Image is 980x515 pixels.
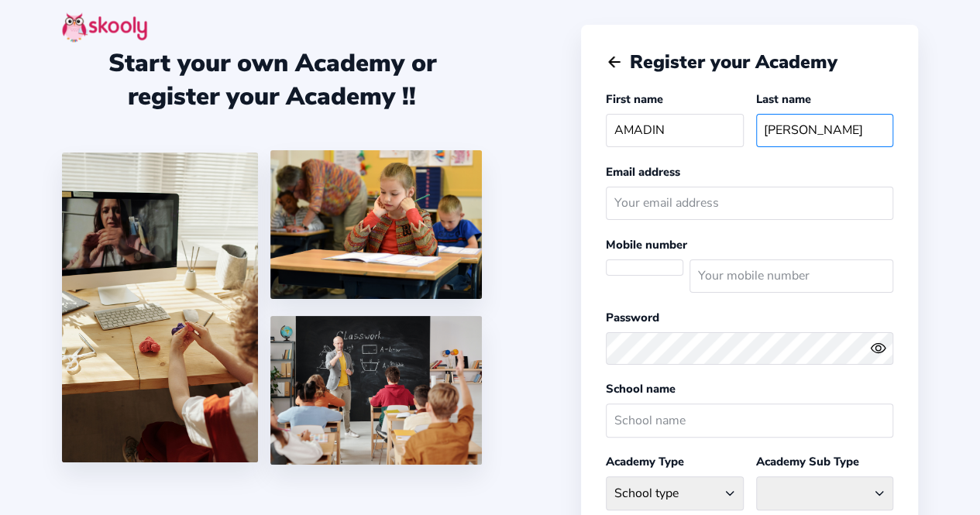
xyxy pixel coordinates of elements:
[606,53,623,70] button: arrow back outline
[606,164,680,180] label: Email address
[630,50,837,74] span: Register your Academy
[870,340,886,356] ion-icon: eye outline
[62,46,482,113] div: Start your own Academy or register your Academy !!
[270,150,483,299] img: 4.png
[606,310,659,325] label: Password
[606,187,893,220] input: Your email address
[689,259,893,293] input: Your mobile number
[756,454,859,469] label: Academy Sub Type
[606,237,687,252] label: Mobile number
[606,454,684,469] label: Academy Type
[756,91,811,107] label: Last name
[606,403,893,437] input: School name
[606,114,743,147] input: Your first name
[606,91,663,107] label: First name
[270,316,483,465] img: 5.png
[62,153,258,462] img: 1.jpg
[62,12,147,43] img: skooly-logo.png
[606,381,676,397] label: School name
[870,340,893,356] button: eye outlineeye off outline
[756,114,893,147] input: Your last name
